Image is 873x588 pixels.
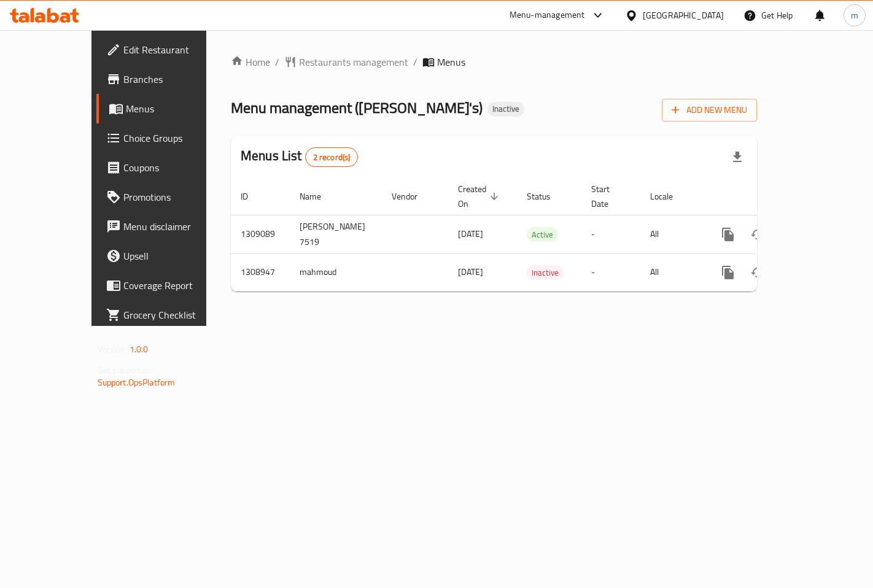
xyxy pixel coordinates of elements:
[96,123,237,153] a: Choice Groups
[96,212,237,241] a: Menu disclaimer
[231,55,270,69] a: Home
[458,226,483,242] span: [DATE]
[96,94,237,123] a: Menus
[527,265,564,280] div: Inactive
[275,55,279,69] li: /
[241,147,358,167] h2: Menus List
[290,253,382,291] td: mahmoud
[231,253,290,291] td: 1308947
[98,341,128,357] span: Version:
[458,182,502,211] span: Created On
[640,253,704,291] td: All
[527,227,558,242] div: Active
[643,9,724,22] div: [GEOGRAPHIC_DATA]
[123,131,227,145] span: Choice Groups
[96,300,237,330] a: Grocery Checklist
[487,104,524,114] span: Inactive
[851,9,858,22] span: m
[437,55,465,69] span: Menus
[290,215,382,253] td: [PERSON_NAME] 7519
[96,35,237,64] a: Edit Restaurant
[123,308,227,322] span: Grocery Checklist
[241,189,264,204] span: ID
[130,341,149,357] span: 1.0.0
[527,189,567,204] span: Status
[96,64,237,94] a: Branches
[743,220,772,249] button: Change Status
[231,55,757,69] nav: breadcrumb
[581,215,640,253] td: -
[704,178,841,215] th: Actions
[98,374,176,390] a: Support.OpsPlatform
[305,147,359,167] div: Total records count
[231,178,841,292] table: enhanced table
[392,189,433,204] span: Vendor
[96,153,237,182] a: Coupons
[527,228,558,242] span: Active
[231,215,290,253] td: 1309089
[723,142,752,172] div: Export file
[123,249,227,263] span: Upsell
[123,72,227,87] span: Branches
[672,103,747,118] span: Add New Menu
[487,102,524,117] div: Inactive
[123,219,227,234] span: Menu disclaimer
[713,220,743,249] button: more
[96,241,237,271] a: Upsell
[527,266,564,280] span: Inactive
[284,55,408,69] a: Restaurants management
[96,182,237,212] a: Promotions
[510,8,585,23] div: Menu-management
[123,190,227,204] span: Promotions
[123,160,227,175] span: Coupons
[231,94,483,122] span: Menu management ( [PERSON_NAME]'s )
[413,55,417,69] li: /
[640,215,704,253] td: All
[591,182,626,211] span: Start Date
[98,362,154,378] span: Get support on:
[662,99,757,122] button: Add New Menu
[581,253,640,291] td: -
[96,271,237,300] a: Coverage Report
[743,258,772,287] button: Change Status
[650,189,689,204] span: Locale
[306,152,358,163] span: 2 record(s)
[458,264,483,280] span: [DATE]
[123,42,227,57] span: Edit Restaurant
[126,101,227,116] span: Menus
[299,55,408,69] span: Restaurants management
[123,278,227,293] span: Coverage Report
[300,189,337,204] span: Name
[713,258,743,287] button: more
